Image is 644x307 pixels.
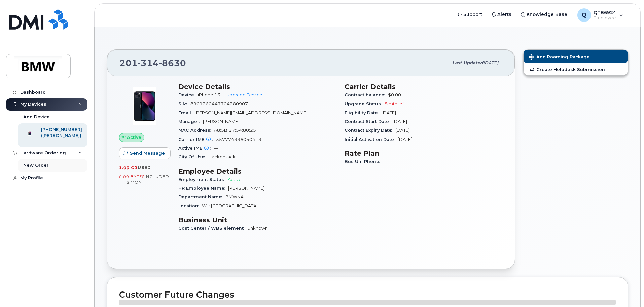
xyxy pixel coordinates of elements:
span: HR Employee Name [178,186,228,191]
h3: Employee Details [178,167,336,175]
span: Initial Activation Date [345,137,398,142]
span: [PERSON_NAME] [228,186,264,191]
span: Employment Status [178,177,228,182]
h3: Device Details [178,83,336,91]
span: Contract Expiry Date [345,128,395,133]
span: Last updated [452,60,483,65]
span: A8:5B:B7:54:80:25 [214,128,256,133]
span: Upgrade Status [345,101,385,106]
span: Contract Start Date [345,119,393,124]
h2: Customer Future Changes [119,289,616,300]
span: Eligibility Date [345,110,382,115]
span: Department Name [178,194,225,199]
span: 8630 [159,58,186,68]
span: 8 mth left [385,101,405,106]
span: Email [178,110,195,115]
span: Bus Unl Phone [345,159,383,164]
a: + Upgrade Device [223,92,262,97]
span: Hackensack [208,154,236,159]
span: Manager [178,119,203,124]
span: Contract balance [345,92,388,97]
span: 357774336050413 [216,137,261,142]
span: 201 [119,58,186,68]
span: 8901260447704280907 [190,101,248,106]
span: MAC Address [178,128,214,133]
span: Cost Center / WBS element [178,226,247,231]
iframe: Messenger Launcher [615,278,639,302]
span: Add Roaming Package [529,54,590,61]
span: Active [228,177,242,182]
span: Device [178,92,198,97]
span: Active IMEI [178,146,214,151]
span: $0.00 [388,92,401,97]
span: 1.03 GB [119,165,138,170]
span: WL: [GEOGRAPHIC_DATA] [202,203,258,208]
span: BMWNA [225,194,244,199]
span: [DATE] [393,119,407,124]
span: used [138,165,151,170]
span: Unknown [247,226,268,231]
span: [DATE] [398,137,412,142]
span: SIM [178,101,190,106]
button: Send Message [119,147,171,159]
span: Send Message [130,150,165,156]
span: 314 [138,58,159,68]
h3: Business Unit [178,216,336,224]
span: [DATE] [483,60,498,65]
a: Create Helpdesk Submission [524,63,628,75]
h3: Rate Plan [345,149,503,157]
span: Active [127,134,141,141]
span: [DATE] [395,128,410,133]
span: [PERSON_NAME][EMAIL_ADDRESS][DOMAIN_NAME] [195,110,308,115]
span: iPhone 13 [198,92,220,97]
span: 0.00 Bytes [119,174,145,179]
span: Carrier IMEI [178,137,216,142]
span: [PERSON_NAME] [203,119,239,124]
span: City Of Use [178,154,208,159]
span: Location [178,203,202,208]
img: image20231002-3703462-1ig824h.jpeg [124,86,165,126]
span: [DATE] [382,110,396,115]
button: Add Roaming Package [524,50,628,63]
h3: Carrier Details [345,83,503,91]
span: — [214,146,218,151]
